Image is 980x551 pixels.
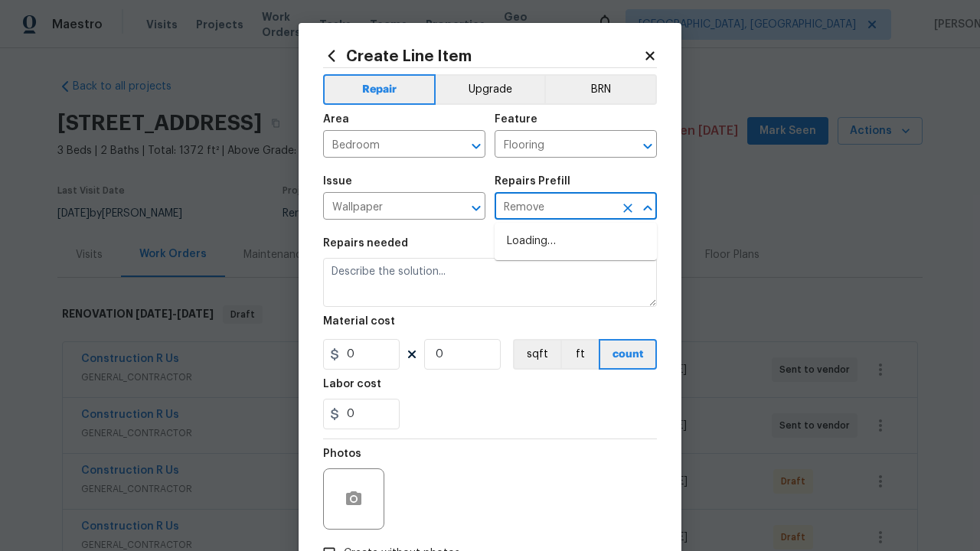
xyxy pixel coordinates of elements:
button: Clear [617,197,639,219]
h5: Area [323,114,349,125]
button: Open [637,135,658,157]
button: sqft [513,339,560,370]
button: Open [465,135,487,157]
button: Repair [323,74,436,105]
h5: Feature [495,114,537,125]
h5: Repairs Prefill [495,176,570,187]
h5: Photos [323,448,361,459]
button: Upgrade [436,74,545,105]
button: Close [637,197,658,219]
button: BRN [544,74,657,105]
h5: Issue [323,176,352,187]
div: Loading… [495,223,657,260]
h5: Labor cost [323,379,381,390]
h5: Material cost [323,316,395,327]
button: count [599,339,657,370]
button: Open [465,197,487,219]
button: ft [560,339,599,370]
h2: Create Line Item [323,47,643,64]
h5: Repairs needed [323,238,408,249]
